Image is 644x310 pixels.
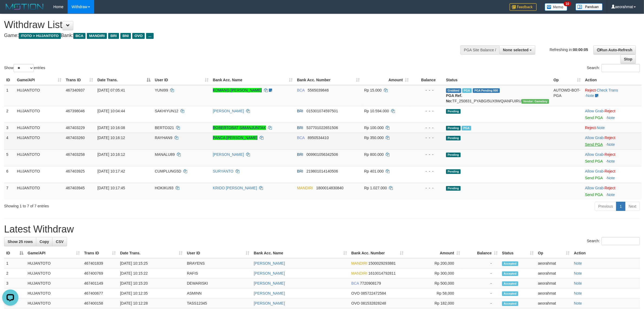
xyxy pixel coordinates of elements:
label: Show entries [4,64,45,72]
span: MANDIRI [87,33,107,39]
span: Rp 10.594.000 [364,109,389,113]
a: Next [625,202,640,211]
th: Bank Acc. Name: activate to sort column ascending [252,248,349,258]
span: Pending [446,136,461,140]
td: HUJANTOTO [25,278,82,288]
td: - [462,278,500,288]
a: Reject [585,88,596,92]
td: HUJANTOTO [15,106,64,123]
span: OVO [351,291,360,295]
th: Status: activate to sort column ascending [500,248,536,258]
a: Allow Grab [585,109,603,113]
span: Grabbed [446,88,461,93]
td: HUJANTOTO [15,133,64,149]
a: 1 [616,202,625,211]
img: MOTION_logo.png [4,3,45,11]
img: Button%20Memo.svg [545,3,567,11]
td: 4 [4,133,15,149]
span: · [585,169,605,173]
span: · [585,136,605,140]
td: HUJANTOTO [25,288,82,298]
span: Rp 350.000 [364,136,384,140]
span: · [585,109,605,113]
th: Date Trans.: activate to sort column ascending [118,248,185,258]
span: Copy 5565039846 to clipboard [308,88,329,92]
th: Trans ID: activate to sort column ascending [82,248,118,258]
a: Reject [585,126,596,130]
span: OVO [351,301,360,305]
td: 3 [4,278,25,288]
td: aeorahmat [536,298,572,308]
td: HUJANTOTO [15,149,64,166]
span: Accepted [502,301,518,306]
td: HUJANTOTO [25,298,82,308]
span: BRI [297,126,303,130]
span: Rp 100.000 [364,126,384,130]
td: aeorahmat [536,268,572,278]
a: CSV [52,237,67,246]
td: · [583,106,642,123]
a: Note [597,126,605,130]
a: Note [607,176,615,180]
a: [PERSON_NAME] [254,271,285,275]
a: Send PGA [585,176,603,180]
td: - [462,298,500,308]
a: Send PGA [585,142,603,147]
a: Note [586,93,594,98]
a: ROBERTOBAT SIMANJUNTAK [213,126,266,130]
button: None selected [499,45,535,55]
th: Status [444,75,551,85]
span: Show 25 rows [8,240,33,244]
a: Stop [620,55,636,64]
input: Search: [602,237,640,245]
label: Search: [587,64,640,72]
th: ID: activate to sort column descending [4,248,25,258]
th: Game/API: activate to sort column ascending [15,75,64,85]
td: 467400677 [82,288,118,298]
span: ITOTO > HUJANTOTO [19,33,61,39]
th: Balance: activate to sort column ascending [462,248,500,258]
a: [PERSON_NAME] [254,281,285,285]
td: Rp 200,000 [406,258,462,268]
td: · [583,183,642,200]
a: Check Trans [597,88,618,92]
span: RAYHAN9 [155,136,172,140]
span: Copy 1800014830840 to clipboard [316,186,344,190]
span: BRI [297,109,303,113]
a: Run Auto-Refresh [593,45,636,55]
span: Vendor URL: https://payment21.1velocity.biz [521,99,549,104]
span: BRI [108,33,119,39]
label: Search: [587,237,640,245]
span: Copy 1500029293881 to clipboard [368,261,396,265]
span: MANDIRI [351,261,367,265]
a: Reject [605,152,615,157]
a: Note [574,261,582,265]
a: Note [607,142,615,147]
div: - - - [413,87,442,93]
span: [DATE] 07:05:41 [97,88,125,92]
td: 2 [4,106,15,123]
span: Accepted [502,261,518,266]
td: Rp 58,000 [406,288,462,298]
a: Copy [36,237,52,246]
th: Action [572,248,640,258]
th: Bank Acc. Number: activate to sort column ascending [349,248,406,258]
span: BCA [351,281,359,285]
span: Pending [446,126,461,130]
span: Copy 219801014140506 to clipboard [306,169,338,173]
span: CSV [56,240,64,244]
td: 467400769 [82,268,118,278]
td: AUTOWD-BOT-PGA [551,85,583,106]
span: Rp 15.000 [364,88,382,92]
td: TASS12345 [185,298,252,308]
span: 467403260 [66,136,85,140]
span: [DATE] 10:17:42 [97,169,125,173]
a: Note [574,301,582,305]
td: 1 [4,85,15,106]
a: Send PGA [585,116,603,120]
span: Copy 7720908179 to clipboard [360,281,381,285]
a: Note [574,291,582,295]
a: Reject [605,169,615,173]
h1: Latest Withdraw [4,224,640,235]
th: Trans ID: activate to sort column ascending [64,75,95,85]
